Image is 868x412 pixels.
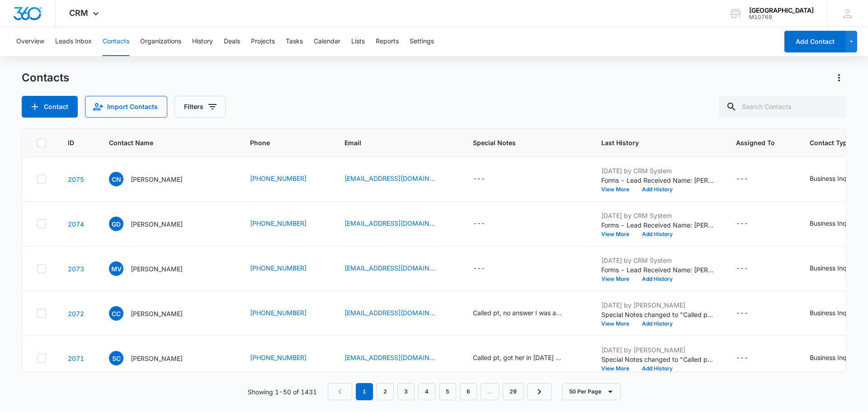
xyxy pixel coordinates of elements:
p: Forms - Lead Received Name: [PERSON_NAME] Email: [EMAIL_ADDRESS][DOMAIN_NAME] Phone: [PHONE_NUMBE... [601,265,714,275]
a: Page 5 [439,383,456,400]
button: Calendar [314,27,340,56]
div: Assigned To - - Select to Edit Field [736,218,764,229]
button: Lists [351,27,365,56]
div: Special Notes - Called pt, got her in 10/07/2025 at 2 - Select to Edit Field [473,353,580,364]
div: Contact Name - Corinne Nalder - Select to Edit Field [109,172,199,186]
div: Phone - (740) 572-3739 - Select to Edit Field [250,308,323,319]
span: CN [109,172,123,186]
p: Special Notes changed to "Called pt, no answer I was able to leave a voicemail." [601,310,714,319]
div: --- [473,218,485,229]
div: Email - deidra4918@outlook.com - Select to Edit Field [344,218,451,229]
span: Assigned To [736,138,775,147]
button: View More [601,276,636,282]
div: --- [736,218,748,229]
span: GD [109,217,123,231]
a: [EMAIL_ADDRESS][DOMAIN_NAME] [344,353,435,362]
a: Next Page [527,383,552,400]
span: CRM [69,8,88,18]
a: [PHONE_NUMBER] [250,263,307,273]
button: Tasks [286,27,303,56]
a: [PHONE_NUMBER] [250,218,307,228]
a: [EMAIL_ADDRESS][DOMAIN_NAME] [344,263,435,273]
div: Email - corienalder@gmail.com - Select to Edit Field [344,174,451,185]
button: Add History [636,276,679,282]
nav: Pagination [328,383,552,400]
div: Email - mojowyo13@gmail.com - Select to Edit Field [344,263,451,274]
div: --- [736,174,748,185]
span: Contact Type [810,138,861,147]
p: [DATE] by CRM System [601,166,714,175]
div: Special Notes - - Select to Edit Field [473,174,501,185]
button: Add History [636,366,679,371]
div: Business Inquiry [810,263,858,273]
button: Overview [16,27,44,56]
a: [PHONE_NUMBER] [250,174,307,183]
p: Special Notes changed to "Called pt, got her in [DATE] at 2" [601,355,714,364]
button: View More [601,232,636,237]
p: Forms - Lead Received Name: [PERSON_NAME] Email: [EMAIL_ADDRESS][DOMAIN_NAME] Phone: [PHONE_NUMBE... [601,220,714,230]
div: Assigned To - - Select to Edit Field [736,353,764,364]
a: Navigate to contact details page for Cathy Campbell [68,310,84,317]
a: Navigate to contact details page for Corinne Nalder [68,175,84,183]
div: account name [749,7,814,14]
div: Called pt, no answer I was able to leave a voicemail. [473,308,563,317]
div: Email - savannahrosechacon@gmail.com - Select to Edit Field [344,353,451,364]
p: [PERSON_NAME] [131,354,183,363]
div: Phone - (307) 757-7146 - Select to Edit Field [250,353,323,364]
span: Last History [601,138,701,147]
button: Actions [832,71,846,85]
button: 50 Per Page [562,383,621,400]
div: Business Inquiry [810,174,858,183]
a: Navigate to contact details page for Gabriel Davis [68,220,84,228]
div: --- [473,263,485,274]
span: Special Notes [473,138,580,147]
p: Showing 1-50 of 1431 [248,387,317,397]
div: Phone - (307) 214-6633 - Select to Edit Field [250,263,323,274]
div: --- [736,308,748,319]
div: Assigned To - - Select to Edit Field [736,174,764,185]
a: Page 6 [460,383,477,400]
button: Projects [251,27,275,56]
button: View More [601,321,636,327]
a: [EMAIL_ADDRESS][DOMAIN_NAME] [344,218,435,228]
button: Add History [636,232,679,237]
p: [PERSON_NAME] [131,175,183,184]
a: Navigate to contact details page for Savannah Chacon [68,355,84,362]
button: View More [601,366,636,371]
a: Page 4 [418,383,435,400]
p: [PERSON_NAME] [131,219,183,229]
p: [PERSON_NAME] [131,309,183,318]
div: Special Notes - - Select to Edit Field [473,263,501,274]
div: --- [736,353,748,364]
div: Assigned To - - Select to Edit Field [736,308,764,319]
div: Special Notes - - Select to Edit Field [473,218,501,229]
div: --- [736,263,748,274]
button: Filters [175,96,226,118]
a: Navigate to contact details page for Melissa Van Pelt [68,265,84,273]
div: Called pt, got her in [DATE] at 2 [473,353,563,362]
p: [DATE] by [PERSON_NAME] [601,300,714,310]
p: [DATE] by CRM System [601,211,714,220]
span: Phone [250,138,310,147]
button: Settings [410,27,434,56]
a: [PHONE_NUMBER] [250,308,307,317]
button: Add Contact [22,96,78,118]
a: [PHONE_NUMBER] [250,353,307,362]
button: Import Contacts [85,96,167,118]
div: Phone - (775) 790-0117 - Select to Edit Field [250,174,323,185]
div: Contact Name - Gabriel Davis - Select to Edit Field [109,217,199,231]
button: Add History [636,321,679,327]
div: Business Inquiry [810,308,858,317]
div: Contact Name - Cathy Campbell - Select to Edit Field [109,306,199,321]
input: Search Contacts [719,96,846,118]
a: Page 29 [503,383,524,400]
button: History [192,27,213,56]
button: Organizations [140,27,181,56]
p: [PERSON_NAME] [131,264,183,274]
button: Leads Inbox [55,27,92,56]
a: Page 2 [377,383,394,400]
span: SC [109,351,123,365]
button: Add History [636,187,679,192]
a: [EMAIL_ADDRESS][DOMAIN_NAME] [344,308,435,317]
p: [DATE] by CRM System [601,256,714,265]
